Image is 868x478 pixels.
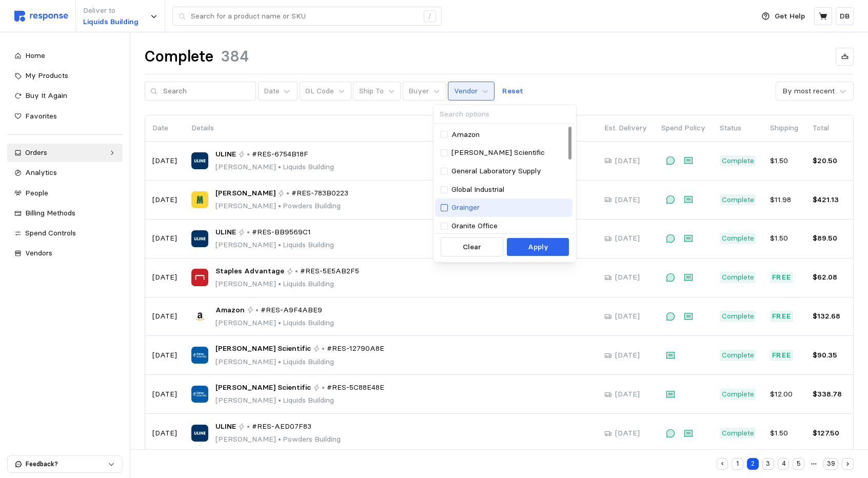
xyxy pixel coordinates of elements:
div: / [424,10,436,23]
p: Deliver to [83,5,139,16]
p: [PERSON_NAME] Powders Building [215,434,341,445]
p: [DATE] [615,428,640,439]
p: Get Help [775,11,805,22]
p: $132.68 [813,311,846,322]
p: Complete [722,272,754,283]
span: Staples Advantage [215,266,284,277]
p: Est. Delivery [604,123,647,134]
p: Complete [722,194,754,206]
span: #RES-BB9569C1 [252,227,311,238]
p: [DATE] [615,194,640,206]
p: [PERSON_NAME] Liquids Building [215,356,384,368]
h1: 384 [221,47,249,67]
p: Amazon [451,129,480,141]
p: Clear [463,242,481,253]
p: Complete [722,311,754,322]
img: Amazon [191,308,208,325]
span: [PERSON_NAME] Scientific [215,382,311,393]
span: • [276,395,283,405]
a: Vendors [7,244,123,263]
input: Search for a product name or SKU [191,7,418,26]
span: Vendors [25,248,52,257]
p: $1.50 [770,428,798,439]
span: #RES-12790A8E [327,343,384,354]
div: Date [264,86,280,96]
button: Apply [507,238,569,256]
a: Orders [7,144,123,162]
p: $20.50 [813,155,846,167]
p: $421.13 [813,194,846,206]
span: Favorites [25,111,57,121]
button: GL Code [300,82,351,101]
p: Grainger [451,202,480,213]
img: svg%3e [14,11,68,22]
p: Shipping [770,123,798,134]
p: $12.00 [770,389,798,400]
p: [PERSON_NAME] Liquids Building [215,162,334,173]
a: People [7,184,123,203]
p: General Laboratory Supply [451,166,541,177]
p: • [322,343,325,354]
span: Amazon [215,305,245,316]
p: $89.50 [813,233,846,244]
button: 5 [793,458,804,470]
p: [PERSON_NAME] Liquids Building [215,278,359,290]
p: • [247,421,250,432]
button: Vendor [448,82,495,101]
span: • [276,240,283,249]
p: Feedback? [26,460,108,469]
p: Global Industrial [451,184,504,195]
div: Orders [25,147,105,158]
p: $1.50 [770,233,798,244]
p: [DATE] [615,350,640,361]
p: Total [813,123,846,134]
a: Favorites [7,107,123,126]
button: Clear [441,237,503,257]
button: Reset [497,82,529,101]
img: McMaster-Carr [191,191,208,208]
span: ULINE [215,421,236,432]
div: By most recent [782,86,835,96]
p: [DATE] [152,155,177,167]
p: [DATE] [615,233,640,244]
p: Liquids Building [83,16,139,28]
p: $1.50 [770,155,798,167]
p: Status [720,123,756,134]
p: [DATE] [152,194,177,206]
p: Vendor [454,86,478,97]
button: DB [836,7,854,25]
span: Buy It Again [25,91,67,100]
p: Details [191,123,590,134]
span: ULINE [215,227,236,238]
a: Billing Methods [7,204,123,223]
span: • [276,357,283,366]
span: #RES-6754B18F [252,149,308,160]
span: • [276,162,283,171]
span: #RES-A9F4ABE9 [261,305,322,316]
input: Search [163,82,250,101]
p: • [286,188,289,199]
span: • [276,279,283,288]
p: • [322,382,325,393]
p: $338.78 [813,389,846,400]
p: • [255,305,259,316]
span: #RES-5C88E48E [327,382,384,393]
p: $11.98 [770,194,798,206]
span: My Products [25,71,68,80]
p: Free [772,272,792,283]
button: 1 [732,458,743,470]
span: Analytics [25,168,57,177]
p: Reset [502,86,523,97]
button: 3 [762,458,774,470]
p: $127.50 [813,428,846,439]
p: [DATE] [615,389,640,400]
p: Complete [722,155,754,167]
button: Ship To [353,82,401,101]
button: 2 [747,458,759,470]
p: [PERSON_NAME] Liquids Building [215,317,334,329]
img: Staples Advantage [191,269,208,286]
p: [DATE] [152,350,177,361]
p: [PERSON_NAME] Scientific [451,147,545,158]
img: ULINE [191,152,208,169]
p: Free [772,350,792,361]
